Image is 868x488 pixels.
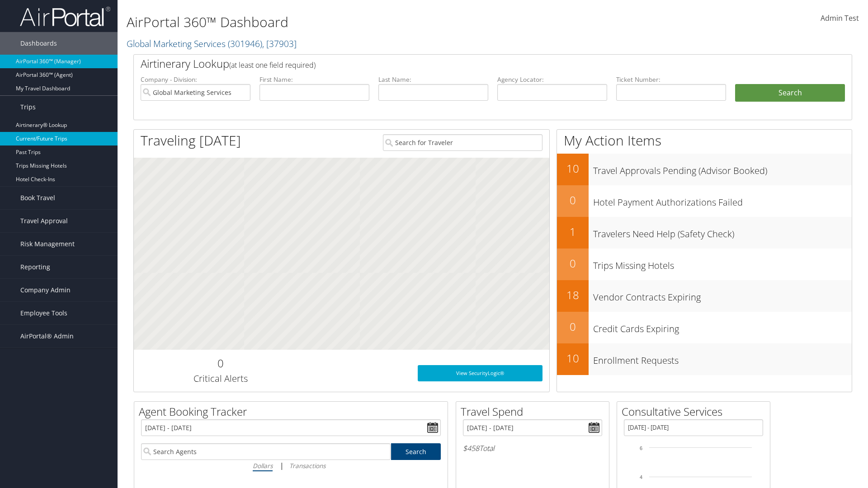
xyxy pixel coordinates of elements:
input: Search for Traveler [383,134,542,151]
button: Search [735,84,845,102]
span: , [ 37903 ] [262,38,297,50]
h3: Vendor Contracts Expiring [593,286,852,304]
h3: Critical Alerts [141,372,300,385]
h3: Enrollment Requests [593,350,852,367]
h2: 0 [557,319,589,334]
input: Search Agents [141,443,391,460]
h3: Hotel Payment Authorizations Failed [593,192,852,209]
label: Company - Division: [141,75,250,84]
div: | [141,460,441,471]
h1: My Action Items [557,131,852,150]
h2: 0 [557,192,589,208]
label: Last Name: [378,75,488,84]
span: Book Travel [20,187,55,209]
a: 0Hotel Payment Authorizations Failed [557,185,852,217]
h3: Credit Cards Expiring [593,318,852,335]
span: Trips [20,96,36,118]
span: ( 301946 ) [228,38,262,50]
a: View SecurityLogic® [418,365,542,381]
span: Reporting [20,256,50,278]
img: airportal-logo.png [20,6,110,27]
label: First Name: [259,75,369,84]
a: Admin Test [821,5,859,33]
h3: Travelers Need Help (Safety Check) [593,223,852,240]
label: Ticket Number: [616,75,726,84]
h2: Airtinerary Lookup [141,56,785,71]
a: 0Trips Missing Hotels [557,249,852,280]
span: AirPortal® Admin [20,325,74,347]
a: 10Travel Approvals Pending (Advisor Booked) [557,154,852,185]
span: (at least one field required) [229,60,316,70]
h2: Travel Spend [461,404,609,419]
a: Search [391,443,441,460]
h6: Total [463,443,602,453]
h3: Trips Missing Hotels [593,255,852,272]
h1: Traveling [DATE] [141,131,241,150]
h2: 18 [557,287,589,303]
h1: AirPortal 360™ Dashboard [127,13,615,32]
a: 10Enrollment Requests [557,343,852,375]
tspan: 4 [640,474,642,480]
h2: Agent Booking Tracker [139,404,448,419]
span: Employee Tools [20,302,67,324]
i: Transactions [289,461,325,470]
span: Travel Approval [20,210,68,232]
tspan: 6 [640,446,642,451]
h2: 10 [557,351,589,366]
h2: 0 [141,356,300,371]
h3: Travel Approvals Pending (Advisor Booked) [593,160,852,177]
h2: 0 [557,256,589,271]
h2: 1 [557,224,589,239]
a: 18Vendor Contracts Expiring [557,280,852,312]
a: 0Credit Cards Expiring [557,312,852,343]
label: Agency Locator: [497,75,607,84]
span: Company Admin [20,279,71,301]
h2: Consultative Services [622,404,770,419]
span: $458 [463,443,479,453]
h2: 10 [557,161,589,176]
a: 1Travelers Need Help (Safety Check) [557,217,852,249]
span: Dashboards [20,32,57,55]
span: Admin Test [821,13,859,23]
span: Risk Management [20,233,75,255]
a: Global Marketing Services [127,38,297,50]
i: Dollars [253,461,273,470]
